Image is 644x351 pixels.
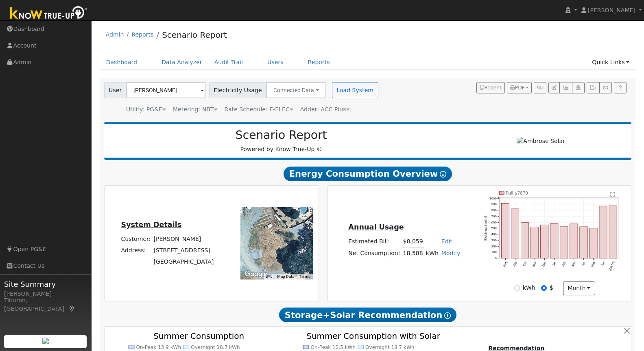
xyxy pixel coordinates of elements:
[152,256,215,267] td: [GEOGRAPHIC_DATA]
[120,245,152,256] td: Address:
[614,82,627,93] a: Help Link
[225,106,293,113] span: Alias: HETOUC
[541,261,547,267] text: Dec
[590,261,596,268] text: May
[506,191,528,195] text: Pull $7879
[173,105,218,114] div: Metering: NBT
[491,214,497,218] text: 700
[511,209,519,258] rect: onclick=""
[152,233,215,245] td: [PERSON_NAME]
[541,225,548,258] rect: onclick=""
[561,261,567,267] text: Feb
[599,82,612,93] button: Settings
[441,238,452,245] a: Edit
[531,227,539,258] rect: onclick=""
[277,274,294,279] button: Map Data
[532,261,537,267] text: Nov
[153,331,244,341] text: Summer Consumption
[590,228,598,258] rect: onclick=""
[588,7,635,13] span: [PERSON_NAME]
[4,290,87,298] div: [PERSON_NAME]
[476,82,505,93] button: Recent
[570,224,578,258] rect: onclick=""
[300,105,350,114] div: Adder: ACC Plus
[441,250,461,256] a: Modify
[402,247,424,259] td: 18,588
[522,260,528,266] text: Oct
[580,227,587,258] rect: onclick=""
[495,257,497,260] text: 0
[106,31,124,38] a: Admin
[510,85,525,91] span: PDF
[162,30,227,40] a: Scenario Report
[514,285,520,291] input: kWh
[550,284,553,292] label: $
[266,274,272,279] button: Keyboard shortcuts
[108,128,454,154] div: Powered by Know True-Up ®
[521,223,529,258] rect: onclick=""
[4,296,87,313] div: Tiburon, [GEOGRAPHIC_DATA]
[552,261,557,267] text: Jan
[68,305,76,312] a: Map
[483,215,488,240] text: Estimated $
[600,261,606,267] text: Jun
[512,261,518,267] text: Sep
[609,206,617,258] rect: onclick=""
[559,82,572,93] button: Multi-Series Graph
[347,247,402,259] td: Net Consumption:
[365,344,414,350] text: Overnight 18.7 kWh
[209,82,266,98] span: Electricity Usage
[490,197,497,200] text: 1000
[491,202,497,206] text: 900
[572,82,585,93] button: Login As
[440,171,446,178] i: Show Help
[332,82,378,98] button: Load System
[120,233,152,245] td: Customer:
[284,167,452,181] span: Energy Consumption Overview
[523,284,535,292] label: kWh
[347,236,402,248] td: Estimated Bill:
[6,4,92,23] img: Know True-Up
[424,247,440,259] td: kWh
[121,221,181,229] u: System Details
[152,245,215,256] td: [STREET_ADDRESS]
[548,82,560,93] button: Edit User
[261,55,290,70] a: Users
[581,261,586,267] text: Apr
[310,344,356,350] text: On-Peak 12.5 kWh
[517,137,565,145] img: Ambrose Solar
[502,203,509,258] rect: onclick=""
[42,338,49,344] img: retrieve
[126,82,206,98] input: Select a User
[444,312,451,319] i: Show Help
[112,128,450,142] h2: Scenario Report
[279,308,456,322] span: Storage+Solar Recommendation
[586,55,635,70] a: Quick Links
[541,285,547,291] input: $
[491,221,497,224] text: 600
[534,82,546,93] button: Generate Report Link
[587,82,599,93] button: Export Interval Data
[611,192,615,197] text: 
[306,331,441,341] text: Summer Consumption with Solar
[550,223,558,258] rect: onclick=""
[302,55,336,70] a: Reports
[491,245,497,248] text: 200
[560,227,568,258] rect: onclick=""
[491,208,497,212] text: 800
[491,251,497,254] text: 100
[502,261,508,267] text: Aug
[242,269,269,279] a: Open this area in Google Maps (opens a new window)
[191,344,240,350] text: Overnight 18.7 kWh
[266,82,326,98] button: Connected Data
[600,206,607,258] rect: onclick=""
[563,282,595,295] button: month
[491,227,497,230] text: 500
[100,55,144,70] a: Dashboard
[491,238,497,242] text: 300
[299,274,310,279] a: Terms (opens in new tab)
[208,55,249,70] a: Audit Trail
[402,236,424,248] td: $8,059
[4,279,87,290] span: Site Summary
[491,232,497,236] text: 400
